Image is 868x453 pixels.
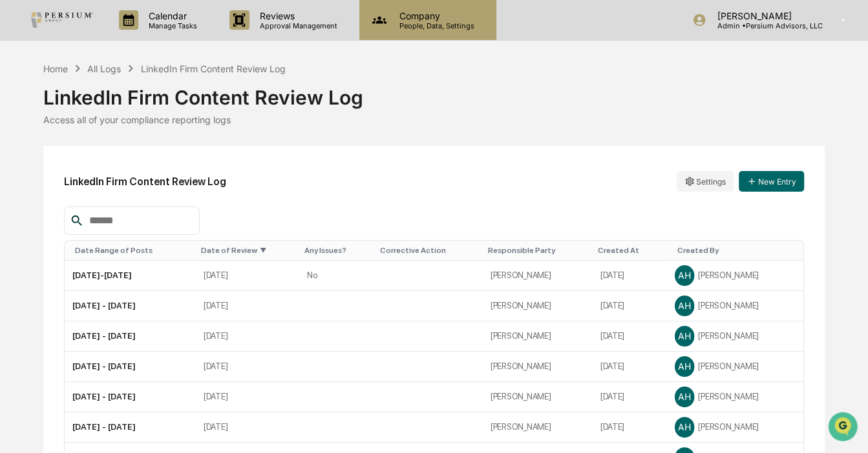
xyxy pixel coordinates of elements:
[65,352,196,382] td: [DATE] - [DATE]
[706,10,822,21] p: [PERSON_NAME]
[675,418,796,437] div: [PERSON_NAME]
[249,10,344,21] p: Reviews
[196,412,299,443] td: [DATE]
[65,321,196,352] td: [DATE] - [DATE]
[34,59,213,72] input: Clear
[678,300,690,311] span: AH
[65,261,196,291] td: [DATE]-[DATE]
[43,63,68,74] div: Home
[678,391,690,402] span: AH
[593,321,667,352] td: [DATE]
[677,171,734,192] button: Settings
[827,410,862,445] iframe: Open customer support
[8,182,87,205] a: 🔎Data Lookup
[65,412,196,443] td: [DATE] - [DATE]
[260,246,266,255] span: ▼
[389,10,481,21] p: Company
[91,218,156,228] a: Powered byPylon
[65,382,196,412] td: [DATE] - [DATE]
[593,382,667,412] td: [DATE]
[87,63,121,74] div: All Logs
[64,176,226,188] h2: LinkedIn Firm Content Review Log
[380,246,478,255] div: Toggle SortBy
[196,352,299,382] td: [DATE]
[13,164,23,174] div: 🖐️
[26,163,83,176] span: Preclearance
[675,266,796,285] div: [PERSON_NAME]
[141,63,286,74] div: LinkedIn Firm Content Review Log
[483,412,593,443] td: [PERSON_NAME]
[675,387,796,407] div: [PERSON_NAME]
[75,246,191,255] div: Toggle SortBy
[89,157,165,181] a: 🗄️Attestations
[196,291,299,321] td: [DATE]
[65,291,196,321] td: [DATE] - [DATE]
[31,12,93,28] img: logo
[13,99,36,122] img: 1746055101610-c473b297-6a78-478c-a979-82029cc54cd1
[196,261,299,291] td: [DATE]
[107,163,160,176] span: Attestations
[299,261,374,291] td: No
[483,321,593,352] td: [PERSON_NAME]
[593,291,667,321] td: [DATE]
[43,114,825,125] div: Access all of your compliance reporting logs
[304,246,369,255] div: Toggle SortBy
[593,412,667,443] td: [DATE]
[675,357,796,376] div: [PERSON_NAME]
[129,219,156,228] span: Pylon
[678,330,690,341] span: AH
[675,327,796,346] div: [PERSON_NAME]
[739,171,804,192] button: New Entry
[483,261,593,291] td: [PERSON_NAME]
[483,382,593,412] td: [PERSON_NAME]
[678,361,690,372] span: AH
[220,103,235,118] button: Start new chat
[13,27,235,48] p: How can we help?
[593,261,667,291] td: [DATE]
[201,246,294,255] div: Toggle SortBy
[44,99,212,112] div: Start new chat
[677,246,798,255] div: Toggle SortBy
[483,352,593,382] td: [PERSON_NAME]
[678,421,690,432] span: AH
[483,291,593,321] td: [PERSON_NAME]
[598,246,662,255] div: Toggle SortBy
[249,21,344,30] p: Approval Management
[678,270,690,281] span: AH
[138,21,204,30] p: Manage Tasks
[389,21,481,30] p: People, Data, Settings
[196,321,299,352] td: [DATE]
[44,112,164,122] div: We're available if you need us!
[8,157,89,181] a: 🖐️Preclearance
[488,246,587,255] div: Toggle SortBy
[138,10,204,21] p: Calendar
[706,21,822,30] p: Admin • Persium Advisors, LLC
[94,164,104,174] div: 🗄️
[43,75,825,109] div: LinkedIn Firm Content Review Log
[196,382,299,412] td: [DATE]
[675,296,796,316] div: [PERSON_NAME]
[13,188,23,199] div: 🔎
[593,352,667,382] td: [DATE]
[26,187,81,200] span: Data Lookup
